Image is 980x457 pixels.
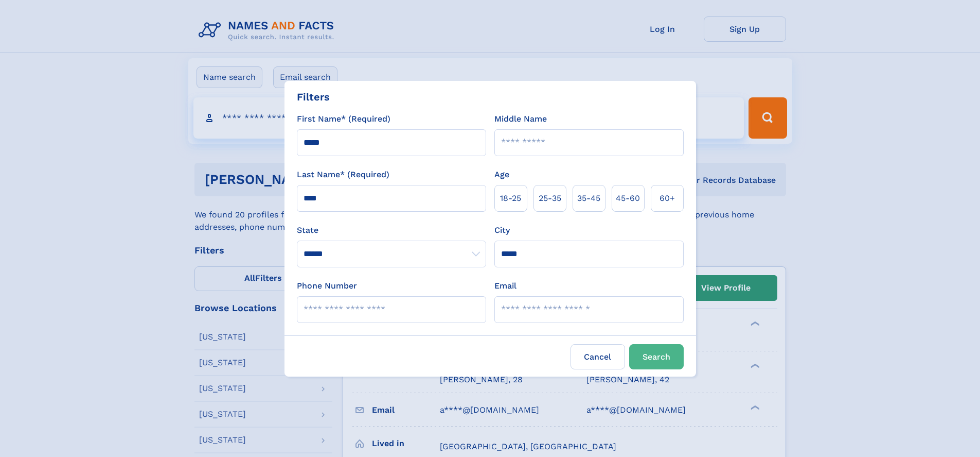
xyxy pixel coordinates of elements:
[494,224,510,236] label: City
[297,89,330,105] div: Filters
[494,113,547,125] label: Middle Name
[297,168,389,181] label: Last Name* (Required)
[616,192,640,205] span: 45‑60
[629,344,684,369] button: Search
[500,192,521,205] span: 18‑25
[660,192,675,205] span: 60+
[297,224,486,236] label: State
[539,192,561,205] span: 25‑35
[577,192,600,205] span: 35‑45
[494,168,509,181] label: Age
[297,280,357,292] label: Phone Number
[297,113,390,125] label: First Name* (Required)
[494,280,516,292] label: Email
[571,344,625,369] label: Cancel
